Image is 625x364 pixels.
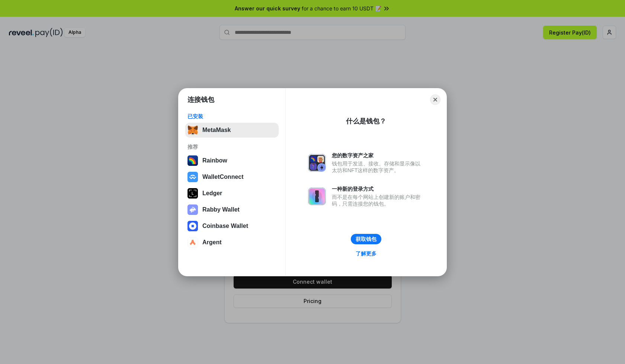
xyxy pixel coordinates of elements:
[187,95,214,104] h1: 连接钱包
[430,94,440,105] button: Close
[187,125,198,135] img: svg+xml,%3Csvg%20fill%3D%22none%22%20height%3D%2233%22%20viewBox%3D%220%200%2035%2033%22%20width%...
[346,117,386,126] div: 什么是钱包？
[187,144,276,150] div: 推荐
[202,127,231,133] div: MetaMask
[202,223,248,229] div: Coinbase Wallet
[187,155,198,166] img: svg+xml,%3Csvg%20width%3D%22120%22%20height%3D%22120%22%20viewBox%3D%220%200%20120%20120%22%20fil...
[185,153,279,168] button: Rainbow
[332,152,424,159] div: 您的数字资产之家
[185,170,279,184] button: WalletConnect
[351,249,381,258] a: 了解更多
[202,206,240,213] div: Rabby Wallet
[202,190,222,197] div: Ledger
[187,188,198,199] img: svg+xml,%3Csvg%20xmlns%3D%22http%3A%2F%2Fwww.w3.org%2F2000%2Fsvg%22%20width%3D%2228%22%20height%3...
[202,239,222,246] div: Argent
[187,204,198,215] img: svg+xml,%3Csvg%20xmlns%3D%22http%3A%2F%2Fwww.w3.org%2F2000%2Fsvg%22%20fill%3D%22none%22%20viewBox...
[187,172,198,182] img: svg+xml,%3Csvg%20width%3D%2228%22%20height%3D%2228%22%20viewBox%3D%220%200%2028%2028%22%20fill%3D...
[332,186,424,192] div: 一种新的登录方式
[185,123,279,138] button: MetaMask
[332,194,424,207] div: 而不是在每个网站上创建新的账户和密码，只需连接您的钱包。
[356,236,376,242] div: 获取钱包
[185,186,279,201] button: Ledger
[185,219,279,233] button: Coinbase Wallet
[185,235,279,250] button: Argent
[187,221,198,231] img: svg+xml,%3Csvg%20width%3D%2228%22%20height%3D%2228%22%20viewBox%3D%220%200%2028%2028%22%20fill%3D...
[308,187,326,205] img: svg+xml,%3Csvg%20xmlns%3D%22http%3A%2F%2Fwww.w3.org%2F2000%2Fsvg%22%20fill%3D%22none%22%20viewBox...
[185,202,279,217] button: Rabby Wallet
[351,234,381,244] button: 获取钱包
[356,250,376,257] div: 了解更多
[202,174,244,180] div: WalletConnect
[308,154,326,172] img: svg+xml,%3Csvg%20xmlns%3D%22http%3A%2F%2Fwww.w3.org%2F2000%2Fsvg%22%20fill%3D%22none%22%20viewBox...
[332,160,424,174] div: 钱包用于发送、接收、存储和显示像以太坊和NFT这样的数字资产。
[202,157,227,164] div: Rainbow
[187,113,276,120] div: 已安装
[187,237,198,248] img: svg+xml,%3Csvg%20width%3D%2228%22%20height%3D%2228%22%20viewBox%3D%220%200%2028%2028%22%20fill%3D...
